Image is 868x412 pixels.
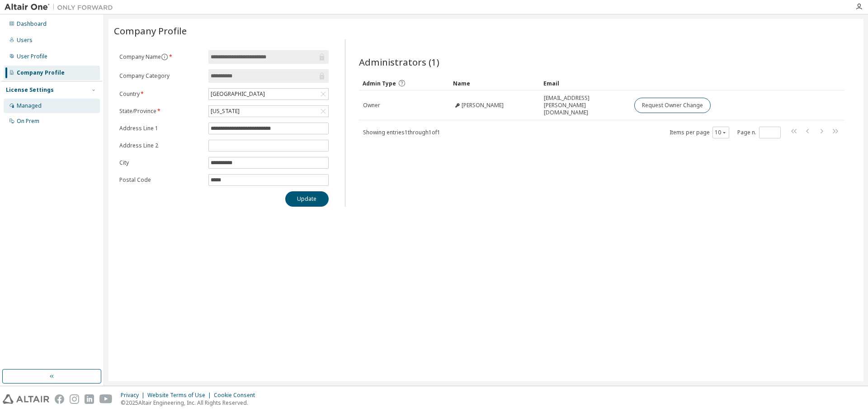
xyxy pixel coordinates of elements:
[119,53,203,61] label: Company Name
[5,3,118,12] img: Altair One
[715,129,727,136] button: 10
[359,56,439,68] span: Administrators (1)
[119,176,203,184] label: Postal Code
[119,125,203,132] label: Address Line 1
[544,95,626,116] span: [EMAIL_ADDRESS][PERSON_NAME][DOMAIN_NAME]
[214,392,260,399] div: Cookie Consent
[147,392,214,399] div: Website Terms of Use
[17,20,47,28] div: Dashboard
[3,394,49,404] img: altair_logo.svg
[17,118,39,125] div: On Prem
[119,108,203,115] label: State/Province
[462,102,504,109] span: [PERSON_NAME]
[114,24,187,37] span: Company Profile
[285,191,329,207] button: Update
[670,127,729,138] span: Items per page
[209,106,328,117] div: [US_STATE]
[85,394,94,404] img: linkedin.svg
[17,37,33,44] div: Users
[209,106,241,116] div: [US_STATE]
[453,76,536,90] div: Name
[363,102,380,109] span: Owner
[363,80,396,87] span: Admin Type
[209,89,328,99] div: [GEOGRAPHIC_DATA]
[543,76,627,90] div: Email
[119,142,203,149] label: Address Line 2
[99,394,113,404] img: youtube.svg
[634,98,711,113] button: Request Owner Change
[121,392,147,399] div: Privacy
[70,394,79,404] img: instagram.svg
[209,89,266,99] div: [GEOGRAPHIC_DATA]
[55,394,64,404] img: facebook.svg
[17,102,42,109] div: Managed
[119,90,203,98] label: Country
[121,399,260,407] p: © 2025 Altair Engineering, Inc. All Rights Reserved.
[161,53,168,61] button: information
[737,127,781,138] span: Page n.
[17,69,65,76] div: Company Profile
[363,128,440,136] span: Showing entries 1 through 1 of 1
[119,159,203,166] label: City
[119,72,203,80] label: Company Category
[17,53,47,60] div: User Profile
[6,86,54,94] div: License Settings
